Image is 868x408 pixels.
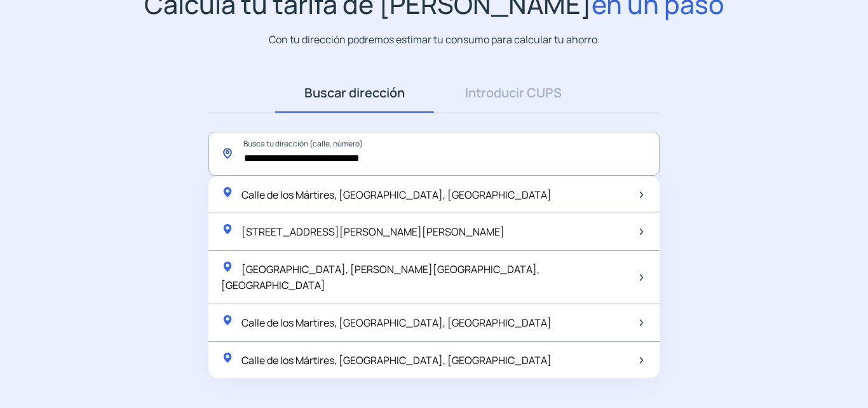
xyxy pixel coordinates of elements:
a: Buscar dirección [275,73,434,113]
span: Calle de los Mártires, [GEOGRAPHIC_DATA], [GEOGRAPHIC_DATA] [241,188,552,202]
img: location-pin-green.svg [221,351,234,364]
p: Con tu dirección podremos estimar tu consumo para calcular tu ahorro. [269,32,600,48]
img: location-pin-green.svg [221,186,234,199]
span: [GEOGRAPHIC_DATA], [PERSON_NAME][GEOGRAPHIC_DATA], [GEOGRAPHIC_DATA] [221,262,539,293]
img: arrow-next-item.svg [640,357,643,363]
img: location-pin-green.svg [221,260,234,273]
span: Calle de los Martires, [GEOGRAPHIC_DATA], [GEOGRAPHIC_DATA] [241,316,552,330]
img: arrow-next-item.svg [640,274,643,281]
span: Calle de los Mártires, [GEOGRAPHIC_DATA], [GEOGRAPHIC_DATA] [241,353,552,367]
img: location-pin-green.svg [221,314,234,327]
img: arrow-next-item.svg [640,320,643,326]
img: arrow-next-item.svg [640,192,643,198]
a: Introducir CUPS [434,73,593,113]
img: arrow-next-item.svg [640,229,643,235]
span: [STREET_ADDRESS][PERSON_NAME][PERSON_NAME] [241,225,505,239]
img: location-pin-green.svg [221,223,234,236]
